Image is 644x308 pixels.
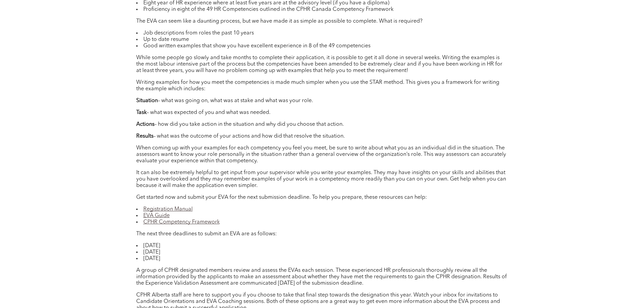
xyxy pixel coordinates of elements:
p: When coming up with your examples for each competency you feel you meet, be sure to write about w... [136,145,508,164]
p: Get started now and submit your EVA for the next submission deadline. To help you prepare, these ... [136,194,508,201]
li: Job descriptions from roles the past 10 years [136,30,508,37]
li: [DATE] [136,243,508,249]
p: It can also be extremely helpful to get input from your supervisor while you write your examples.... [136,170,508,189]
p: While some people go slowly and take months to complete their application, it is possible to get ... [136,55,508,74]
a: Registration Manual [143,207,193,212]
p: Writing examples for how you meet the competencies is made much simpler when you use the STAR met... [136,79,508,92]
p: – how did you take action in the situation and why did you choose that action. [136,121,508,128]
p: – what was expected of you and what was needed. [136,110,508,116]
b: Results [136,134,153,139]
p: – what was the outcome of your actions and how did that resolve the situation. [136,133,508,140]
a: CPHR Competency Framework [143,219,220,225]
b: Situation [136,98,158,103]
a: EVA Guide [143,213,170,218]
p: The EVA can seem like a daunting process, but we have made it as simple as possible to complete. ... [136,18,508,25]
li: [DATE] [136,249,508,256]
p: A group of CPHR designated members review and assess the EVAs each session. These experienced HR ... [136,267,508,287]
b: Actions [136,122,154,127]
p: The next three deadlines to submit an EVA are as follows: [136,231,508,237]
b: Task [136,110,147,115]
li: Up to date resume [136,37,508,43]
p: – what was going on, what was at stake and what was your role. [136,98,508,104]
li: [DATE] [136,256,508,262]
li: Proficiency in eight of the 49 HR Competencies outlined in the CPHR Canada Competency Framework [136,6,508,13]
li: Good written examples that show you have excellent experience in 8 of the 49 competencies [136,43,508,49]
